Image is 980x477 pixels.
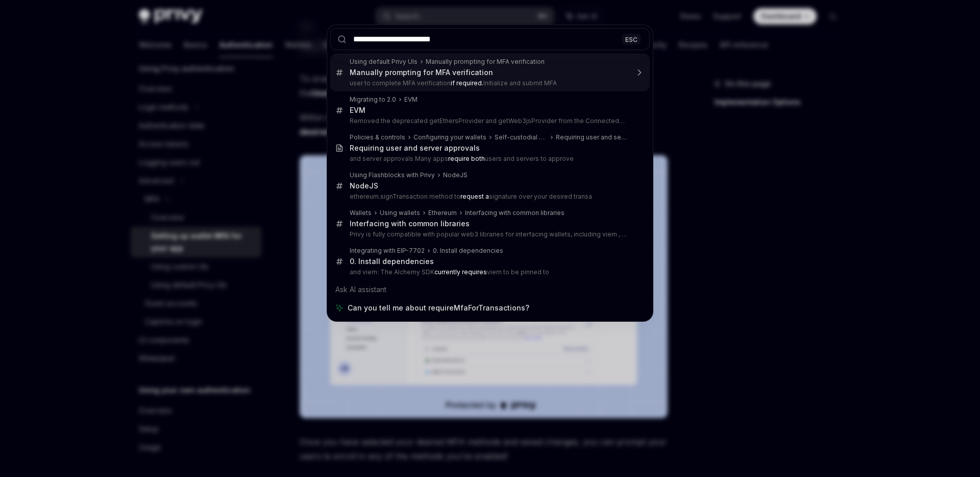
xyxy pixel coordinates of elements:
div: Manually prompting for MFA verification [426,58,545,66]
div: Manually prompting for MFA verification [350,68,493,77]
b: request a [460,193,489,200]
div: Requiring user and server approvals [350,144,480,153]
div: Requiring user and server approvals [556,133,628,141]
div: EVM [350,106,365,115]
div: Policies & controls [350,133,405,141]
span: Can you tell me about requireMfaForTransactions? [348,303,529,313]
div: Interfacing with common libraries [465,209,565,217]
div: Migrating to 2.0 [350,96,396,104]
div: Using wallets [380,209,420,217]
p: ethereum.signTransaction method to signature over your desired transa [350,193,628,201]
div: EVM [404,96,418,104]
div: Configuring your wallets [413,133,486,141]
p: and server approvals Many apps users and servers to approve [350,155,628,163]
div: Ask AI assistant [330,280,650,299]
b: require both [448,155,485,162]
div: Using default Privy UIs [350,58,418,66]
div: 0. Install dependencies [433,247,503,255]
div: ESC [622,34,641,44]
div: Ethereum [428,209,457,217]
div: Self-custodial user wallets [495,133,548,141]
div: Using Flashblocks with Privy [350,171,435,179]
div: NodeJS [443,171,468,179]
div: 0. Install dependencies [350,257,434,266]
p: Privy is fully compatible with popular web3 libraries for interfacing wallets, including viem , wagm [350,230,628,238]
p: Removed the deprecated getEthersProvider and getWeb3jsProvider from the ConnectedWallet class. Use g [350,117,628,125]
div: Interfacing with common libraries [350,219,470,228]
p: user to complete MFA verification Initialize and submit MFA [350,79,628,87]
b: if required. [451,79,483,87]
div: NodeJS [350,181,378,190]
p: and viem: The Alchemy SDK viem to be pinned to [350,268,628,276]
div: Integrating with EIP-7702 [350,247,425,255]
b: currently requires [434,268,487,276]
div: Wallets [350,209,372,217]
